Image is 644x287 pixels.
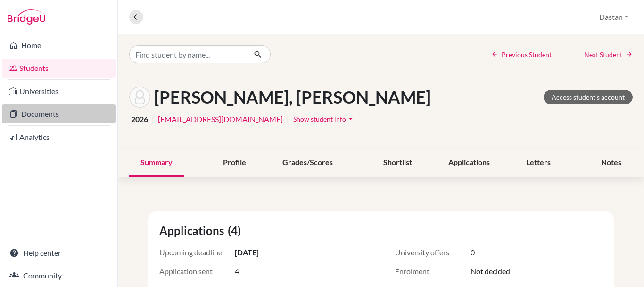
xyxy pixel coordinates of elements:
span: 4 [235,266,239,277]
span: Enrolment [395,266,471,277]
a: Documents [2,104,116,123]
a: Universities [2,82,116,101]
span: Applications [159,222,228,239]
a: Community [2,266,116,285]
div: Applications [437,149,501,177]
button: Show student infoarrow_drop_down [293,112,356,126]
a: Access student's account [544,90,633,104]
div: Shortlist [372,149,423,177]
a: [EMAIL_ADDRESS][DOMAIN_NAME] [158,113,283,125]
a: Analytics [2,128,116,147]
span: Upcoming deadline [159,247,235,258]
a: Students [2,59,116,78]
div: Letters [515,149,562,177]
span: | [152,113,154,125]
a: Home [2,36,116,55]
span: 0 [471,247,475,258]
img: Bridge-U [8,9,45,25]
div: Profile [212,149,257,177]
a: Help center [2,244,116,262]
span: Previous Student [502,50,552,60]
span: | [287,113,289,125]
span: University offers [395,247,471,258]
span: (4) [228,222,245,239]
div: Grades/Scores [271,149,344,177]
span: Next Student [584,50,622,60]
input: Find student by name... [129,45,246,63]
div: Summary [129,149,184,177]
img: Alisher Ruslanovich Ruslanov's avatar [129,87,150,108]
a: Next Student [584,50,633,60]
span: Not decided [471,266,510,277]
a: Previous Student [491,50,552,60]
div: Notes [590,149,633,177]
i: arrow_drop_down [346,114,355,123]
span: 2026 [131,113,148,125]
span: Application sent [159,266,235,277]
span: Show student info [293,115,346,123]
span: [DATE] [235,247,259,258]
button: Dastan [595,8,633,26]
h1: [PERSON_NAME], [PERSON_NAME] [154,87,431,107]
